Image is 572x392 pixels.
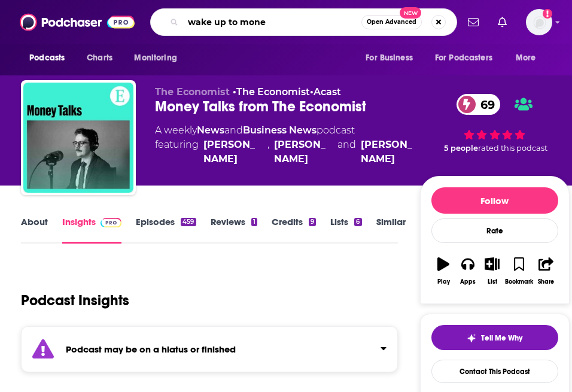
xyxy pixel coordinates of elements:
span: Charts [87,50,112,66]
div: Search podcasts, credits, & more... [150,8,457,36]
button: Play [431,250,456,293]
div: 459 [181,218,196,226]
div: 1 [251,218,257,226]
a: 69 [457,94,501,115]
div: [PERSON_NAME] [361,138,419,166]
button: Bookmark [504,250,534,293]
div: 69 5 peoplerated this podcast [420,86,570,160]
button: List [480,250,504,293]
img: Podchaser Pro [101,218,121,227]
button: open menu [126,47,192,69]
span: The Economist [155,86,230,98]
a: The Economist [236,86,310,98]
span: and [224,124,243,136]
div: Play [437,278,450,285]
section: Click to expand status details [21,326,398,372]
a: Charts [79,47,120,69]
span: featuring [155,138,419,166]
a: Contact This Podcast [431,360,558,383]
div: [PERSON_NAME] [274,138,333,166]
button: Open AdvancedNew [361,15,422,29]
div: Apps [460,278,476,285]
a: Similar [376,216,406,244]
span: Podcasts [29,50,65,66]
div: Bookmark [505,278,533,285]
span: For Business [366,50,413,66]
h1: Podcast Insights [21,291,129,309]
span: • [233,86,310,98]
a: InsightsPodchaser Pro [62,216,121,244]
button: open menu [427,47,510,69]
div: List [488,278,497,285]
a: Show notifications dropdown [493,12,512,32]
a: Acast [314,86,341,98]
span: 69 [468,94,501,115]
span: Logged in as HWdata [526,9,552,35]
span: For Podcasters [435,50,492,66]
strong: Podcast may be on a hiatus or finished [66,344,236,355]
a: Episodes459 [136,216,196,244]
div: Rate [431,218,558,243]
a: Show notifications dropdown [463,12,483,32]
button: Follow [431,187,558,214]
button: Apps [455,250,480,293]
input: Search podcasts, credits, & more... [183,13,361,32]
div: 6 [354,218,361,226]
span: Open Advanced [367,19,416,25]
a: Business News [243,124,317,136]
div: A weekly podcast [155,123,419,166]
button: Share [534,250,558,293]
a: News [197,124,224,136]
span: Tell Me Why [481,333,522,343]
span: New [400,7,421,19]
a: About [21,216,48,244]
span: Monitoring [134,50,177,66]
span: , [267,138,269,166]
span: rated this podcast [478,144,547,153]
a: Lists6 [330,216,361,244]
span: and [337,138,356,166]
svg: Add a profile image [543,9,552,19]
button: Show profile menu [526,9,552,35]
a: Reviews1 [211,216,257,244]
span: 5 people [444,144,478,153]
div: 9 [309,218,316,226]
button: tell me why sparkleTell Me Why [431,325,558,350]
span: More [516,50,536,66]
a: Credits9 [272,216,316,244]
span: • [310,86,341,98]
img: tell me why sparkle [467,333,476,343]
img: User Profile [526,9,552,35]
img: Money Talks from The Economist [23,83,133,193]
button: open menu [357,47,428,69]
button: open menu [21,47,80,69]
button: open menu [507,47,551,69]
div: Share [538,278,554,285]
a: Alice Fulwood [203,138,262,166]
img: Podchaser - Follow, Share and Rate Podcasts [20,11,135,34]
